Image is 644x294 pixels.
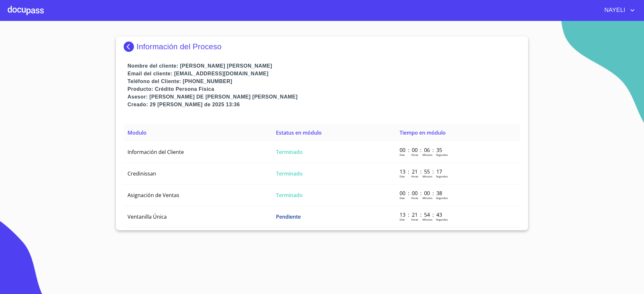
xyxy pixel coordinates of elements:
[422,153,432,156] p: Minutos
[436,153,448,156] p: Segundos
[276,129,322,136] span: Estatus en módulo
[276,170,303,177] span: Terminado
[128,70,520,78] p: Email del cliente: [EMAIL_ADDRESS][DOMAIN_NAME]
[128,78,520,85] p: Teléfono del Cliente: [PHONE_NUMBER]
[422,175,432,178] p: Minutos
[137,42,222,51] p: Información del Proceso
[400,190,443,197] p: 00 : 00 : 00 : 38
[128,62,520,70] p: Nombre del cliente: [PERSON_NAME] [PERSON_NAME]
[276,148,303,156] span: Terminado
[128,170,156,177] span: Credinissan
[128,85,520,93] p: Producto: Crédito Persona Física
[411,196,418,200] p: Horas
[436,175,448,178] p: Segundos
[276,192,303,199] span: Terminado
[128,148,184,156] span: Información del Cliente
[400,196,405,200] p: Dias
[436,196,448,200] p: Segundos
[128,101,520,109] p: Creado: 29 [PERSON_NAME] de 2025 13:36
[411,218,418,221] p: Horas
[411,175,418,178] p: Horas
[124,42,137,52] img: Docupass spot blue
[128,192,179,199] span: Asignación de Ventas
[400,129,446,136] span: Tiempo en módulo
[422,218,432,221] p: Minutos
[400,153,405,156] p: Dias
[411,153,418,156] p: Horas
[400,147,443,154] p: 00 : 00 : 06 : 35
[436,218,448,221] p: Segundos
[600,5,636,15] button: account of current user
[400,218,405,221] p: Dias
[128,213,167,220] span: Ventanilla Única
[600,5,629,15] span: NAYELI
[128,129,147,136] span: Modulo
[276,213,301,220] span: Pendiente
[400,211,443,218] p: 13 : 21 : 54 : 43
[124,42,520,52] div: Información del Proceso
[400,175,405,178] p: Dias
[400,168,443,175] p: 13 : 21 : 55 : 17
[422,196,432,200] p: Minutos
[128,93,520,101] p: Asesor: [PERSON_NAME] DE [PERSON_NAME] [PERSON_NAME]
